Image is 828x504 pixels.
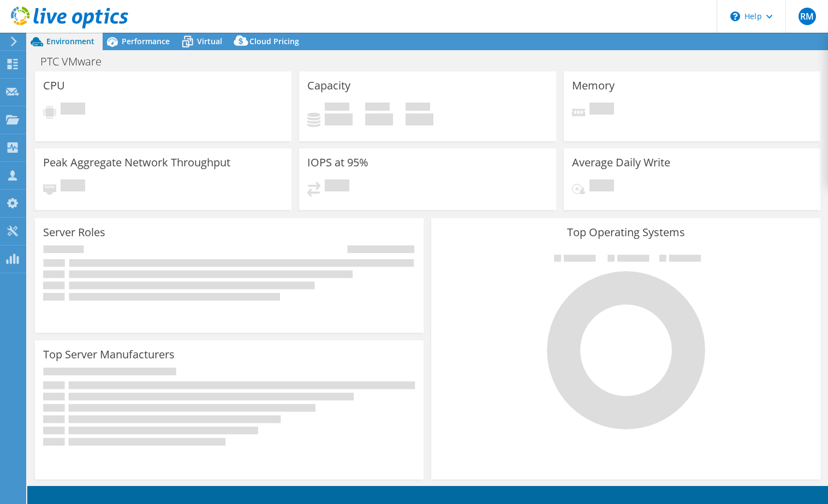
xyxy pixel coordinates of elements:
[325,113,353,125] h4: 0 GiB
[307,80,350,92] h3: Capacity
[249,36,299,46] span: Cloud Pricing
[307,157,368,169] h3: IOPS at 95%
[589,179,614,194] span: Pending
[122,36,170,46] span: Performance
[197,36,222,46] span: Virtual
[406,103,430,113] span: Total
[325,179,349,194] span: Pending
[799,8,816,25] span: RM
[406,113,433,125] h4: 0 GiB
[325,103,349,113] span: Used
[572,80,615,92] h3: Memory
[589,103,614,117] span: Pending
[46,36,94,46] span: Environment
[365,103,390,113] span: Free
[365,113,393,125] h4: 0 GiB
[61,179,85,194] span: Pending
[61,103,85,117] span: Pending
[43,80,65,92] h3: CPU
[572,157,670,169] h3: Average Daily Write
[35,56,118,68] h1: PTC VMware
[439,226,812,238] h3: Top Operating Systems
[730,11,740,21] svg: \n
[43,226,105,238] h3: Server Roles
[43,157,230,169] h3: Peak Aggregate Network Throughput
[43,349,175,361] h3: Top Server Manufacturers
